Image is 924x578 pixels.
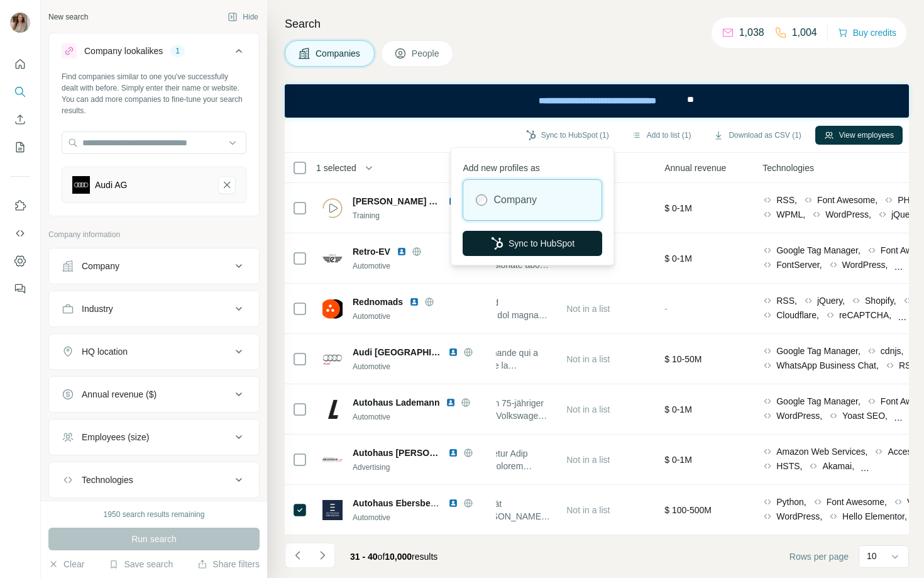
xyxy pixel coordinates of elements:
[776,244,861,257] span: Google Tag Manager,
[353,195,442,208] span: [PERSON_NAME] consulting
[664,354,701,364] span: $ 10-50M
[566,304,610,314] span: Not in a list
[825,208,871,221] span: WordPress,
[776,294,797,307] span: RSS,
[48,229,260,240] p: Company information
[517,126,618,145] button: Sync to HubSpot (1)
[664,304,668,314] span: -
[49,422,259,452] button: Employees (size)
[463,157,602,174] p: Add new profiles as
[10,53,30,75] button: Quick start
[815,126,903,145] button: View employees
[776,460,802,472] span: HSTS,
[776,395,861,408] span: Google Tag Manager,
[409,297,419,307] img: LinkedIn logo
[316,162,356,174] span: 1 selected
[867,550,877,562] p: 10
[353,210,488,221] div: Training
[817,194,877,206] span: Font Awesome,
[899,359,920,372] span: RSS,
[776,359,879,372] span: WhatsApp Business Chat,
[84,45,163,57] div: Company lookalikes
[353,411,488,423] div: Automotive
[776,496,806,508] span: Python,
[49,294,259,324] button: Industry
[566,404,610,414] span: Not in a list
[776,409,822,422] span: WordPress,
[10,81,30,103] button: Search
[566,505,610,515] span: Not in a list
[353,512,488,523] div: Automotive
[842,258,888,271] span: WordPress,
[762,162,814,174] span: Technologies
[285,84,909,118] iframe: Banner
[446,397,456,408] img: LinkedIn logo
[82,345,128,358] div: HQ location
[705,126,810,145] button: Download as CSV (1)
[48,558,84,570] button: Clear
[82,474,133,486] div: Technologies
[10,13,30,33] img: Avatar
[664,253,692,264] span: $ 0-1M
[353,396,439,409] span: Autohaus Lademann
[888,445,923,458] span: Accesso,
[739,25,764,40] p: 1,038
[353,245,390,258] span: Retro-EV
[898,194,917,206] span: PHP,
[776,258,822,271] span: FontServer,
[353,260,488,272] div: Automotive
[219,8,267,26] button: Hide
[865,294,896,307] span: Shopify,
[82,303,113,315] div: Industry
[285,15,909,33] h4: Search
[353,447,442,459] span: Autohaus [PERSON_NAME] KG
[10,136,30,158] button: My lists
[776,208,805,221] span: WPML,
[385,552,412,562] span: 10,000
[285,543,310,568] button: Navigate to previous page
[95,179,127,191] div: Audi AG
[623,126,700,145] button: Add to list (1)
[197,558,260,570] button: Share filters
[353,462,488,473] div: Advertising
[838,24,896,42] button: Buy credits
[218,176,236,194] button: Audi AG-remove-button
[891,208,919,221] span: jQuery,
[827,496,887,508] span: Font Awesome,
[776,194,797,206] span: RSS,
[322,248,343,269] img: Logo of Retro-EV
[49,379,259,409] button: Annual revenue ($)
[566,455,610,465] span: Not in a list
[49,465,259,495] button: Technologies
[350,552,437,562] span: results
[82,260,119,272] div: Company
[664,203,692,213] span: $ 0-1M
[448,448,458,458] img: LinkedIn logo
[776,510,822,523] span: WordPress,
[776,445,867,458] span: Amazon Web Services,
[792,25,817,40] p: 1,004
[49,251,259,281] button: Company
[448,196,458,206] img: LinkedIn logo
[664,455,692,465] span: $ 0-1M
[397,247,407,257] img: LinkedIn logo
[822,460,854,472] span: Akamai,
[82,431,149,443] div: Employees (size)
[322,299,343,319] img: Logo of Rednomads
[776,309,819,321] span: Cloudflare,
[353,296,403,308] span: Rednomads
[10,277,30,300] button: Feedback
[350,552,378,562] span: 31 - 40
[49,36,259,71] button: Company lookalikes1
[842,409,888,422] span: Yoast SEO,
[353,311,488,322] div: Automotive
[10,108,30,131] button: Enrich CSV
[463,231,602,256] button: Sync to HubSpot
[448,347,458,357] img: LinkedIn logo
[353,346,442,358] span: Audi [GEOGRAPHIC_DATA]
[493,192,536,208] label: Company
[10,222,30,245] button: Use Surfe API
[664,404,692,414] span: $ 0-1M
[817,294,845,307] span: jQuery,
